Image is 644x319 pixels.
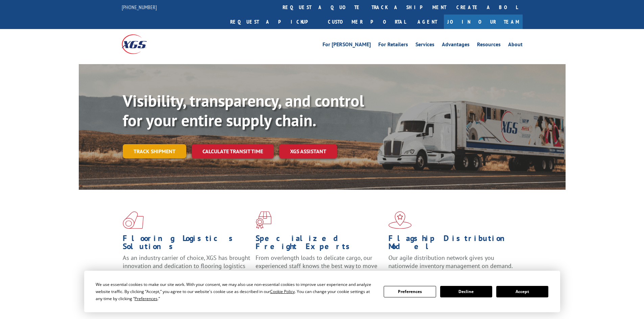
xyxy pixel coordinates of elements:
button: Accept [496,286,548,297]
a: Agent [411,15,444,29]
h1: Flooring Logistics Solutions [123,234,251,254]
a: Advantages [442,42,470,49]
h1: Flagship Distribution Model [388,234,516,254]
a: Join Our Team [444,15,523,29]
span: Our agile distribution network gives you nationwide inventory management on demand. [388,254,513,270]
a: About [508,42,523,49]
a: [PHONE_NUMBER] [122,4,157,10]
h1: Specialized Freight Experts [256,234,383,254]
span: Cookie Policy [270,289,295,294]
img: xgs-icon-total-supply-chain-intelligence-red [123,211,144,229]
img: xgs-icon-focused-on-flooring-red [256,211,271,229]
div: We use essential cookies to make our site work. With your consent, we may also use non-essential ... [96,281,376,302]
a: Track shipment [123,144,186,158]
a: Calculate transit time [192,144,274,159]
p: From overlength loads to delicate cargo, our experienced staff knows the best way to move your fr... [256,254,383,284]
div: Cookie Consent Prompt [84,271,560,312]
b: Visibility, transparency, and control for your entire supply chain. [123,90,364,131]
a: Services [415,42,434,49]
span: As an industry carrier of choice, XGS has brought innovation and dedication to flooring logistics... [123,254,250,278]
span: Preferences [135,296,158,301]
img: xgs-icon-flagship-distribution-model-red [388,211,412,229]
a: Customer Portal [323,15,411,29]
a: For [PERSON_NAME] [323,42,371,49]
button: Decline [440,286,492,297]
a: For Retailers [378,42,408,49]
button: Preferences [384,286,436,297]
a: XGS ASSISTANT [279,144,337,159]
a: Resources [477,42,501,49]
a: Request a pickup [225,15,323,29]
